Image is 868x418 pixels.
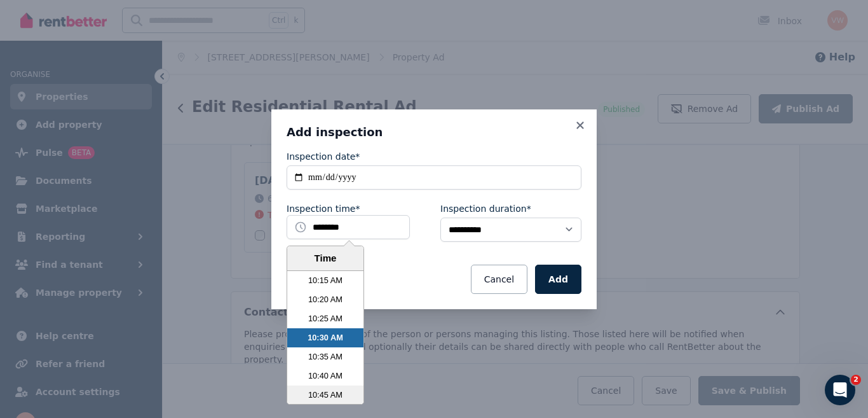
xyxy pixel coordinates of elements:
label: Inspection time* [287,202,360,215]
li: 10:15 AM [287,271,363,290]
label: Inspection date* [287,150,360,163]
span: 2 [851,375,861,385]
ul: Time [287,271,363,404]
h3: Add inspection [287,125,581,140]
button: Cancel [471,265,527,294]
button: Add [535,265,581,294]
label: Inspection duration* [440,202,531,215]
li: 10:25 AM [287,309,363,328]
li: 10:35 AM [287,347,363,366]
div: Time [290,251,360,266]
li: 10:30 AM [287,328,363,347]
li: 10:20 AM [287,290,363,309]
li: 10:45 AM [287,386,363,405]
li: 10:40 AM [287,366,363,386]
iframe: Intercom live chat [825,375,855,405]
